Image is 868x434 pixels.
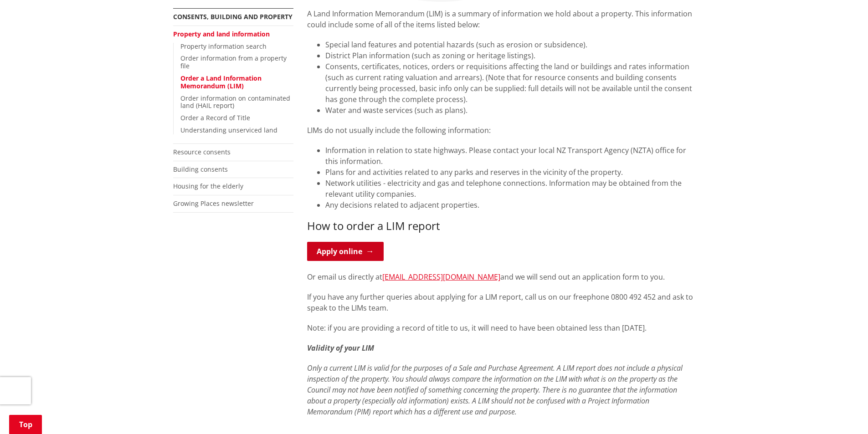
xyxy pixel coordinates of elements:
a: Apply online [307,242,384,261]
li: Special land features and potential hazards (such as erosion or subsidence). [325,39,695,50]
li: Any decisions related to adjacent properties. [325,199,695,210]
a: Resource consents [173,148,231,156]
a: Top [9,415,42,434]
li: Network utilities - electricity and gas and telephone connections. Information may be obtained fr... [325,178,695,199]
em: Only a current LIM is valid for the purposes of a Sale and Purchase Agreement. A LIM report does ... [307,363,683,417]
a: Consents, building and property [173,12,293,21]
li: Information in relation to state highways. Please contact your local NZ Transport Agency (NZTA) o... [325,145,695,167]
a: Growing Places newsletter [173,199,254,208]
a: Property information search [180,42,267,51]
a: Order information from a property file [180,54,287,70]
a: Understanding unserviced land [180,126,277,134]
p: If you have any further queries about applying for a LIM report, call us on our freephone 0800 49... [307,291,695,313]
li: Plans for and activities related to any parks and reserves in the vicinity of the property. [325,167,695,178]
p: A Land Information Memorandum (LIM) is a summary of information we hold about a property. This in... [307,8,695,30]
a: Order information on contaminated land (HAIL report) [180,94,290,110]
a: Order a Land Information Memorandum (LIM) [180,74,262,90]
li: District Plan information (such as zoning or heritage listings). [325,50,695,61]
a: Order a Record of Title [180,113,250,122]
a: Property and land information [173,30,270,38]
em: Validity of your LIM [307,343,374,353]
iframe: Messenger Launcher [826,396,859,429]
a: Building consents [173,165,228,174]
p: Or email us directly at and we will send out an application form to you. [307,271,695,282]
li: Consents, certificates, notices, orders or requisitions affecting the land or buildings and rates... [325,61,695,105]
p: LIMs do not usually include the following information: [307,125,695,136]
p: Note: if you are providing a record of title to us, it will need to have been obtained less than ... [307,322,695,333]
a: [EMAIL_ADDRESS][DOMAIN_NAME] [382,272,500,282]
a: Housing for the elderly [173,182,243,190]
h3: How to order a LIM report [307,220,695,233]
li: Water and waste services (such as plans). [325,105,695,116]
